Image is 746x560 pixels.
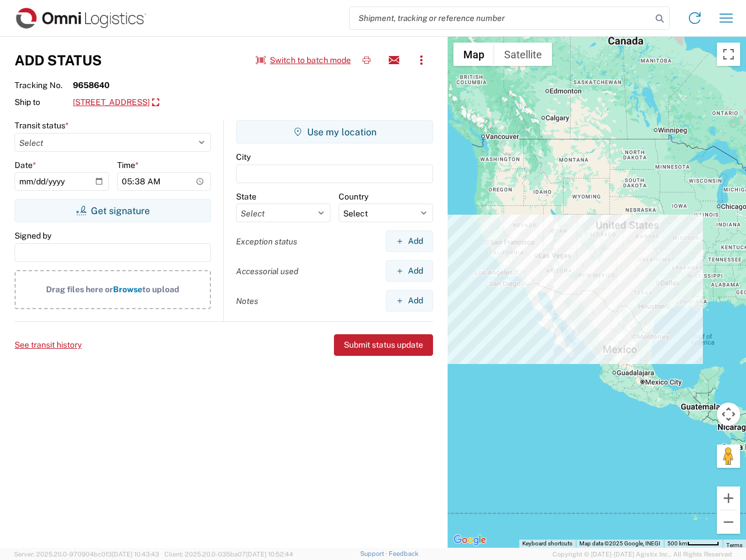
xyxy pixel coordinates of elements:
[717,444,740,468] button: Drag Pegman onto the map to open Street View
[334,334,433,356] button: Submit status update
[350,7,652,29] input: Shipment, tracking or reference number
[117,160,139,170] label: Time
[494,43,552,66] button: Show satellite imagery
[15,160,36,170] label: Date
[386,230,433,252] button: Add
[664,540,723,548] button: Map Scale: 500 km per 51 pixels
[15,335,82,355] button: See transit history
[717,402,740,426] button: Map camera controls
[717,487,740,510] button: Zoom in
[386,290,433,311] button: Add
[15,52,102,69] h3: Add Status
[453,43,494,66] button: Show street map
[256,51,351,70] button: Switch to batch mode
[15,230,51,241] label: Signed by
[236,152,251,162] label: City
[14,551,159,558] span: Server: 2025.20.0-970904bc0f3
[142,285,180,294] span: to upload
[113,285,142,294] span: Browse
[389,550,418,557] a: Feedback
[579,540,660,547] span: Map data ©2025 Google, INEGI
[236,236,297,247] label: Exception status
[726,542,743,548] a: Terms
[386,260,433,282] button: Add
[15,199,211,222] button: Get signature
[15,97,73,107] span: Ship to
[667,540,687,547] span: 500 km
[553,549,732,559] span: Copyright © [DATE]-[DATE] Agistix Inc., All Rights Reserved
[451,533,489,548] img: Google
[522,540,572,548] button: Keyboard shortcuts
[46,285,113,294] span: Drag files here or
[236,266,298,276] label: Accessorial used
[717,43,740,66] button: Toggle fullscreen view
[451,533,489,548] a: Open this area in Google Maps (opens a new window)
[236,191,256,202] label: State
[236,296,258,306] label: Notes
[15,120,69,131] label: Transit status
[73,93,159,113] a: [STREET_ADDRESS]
[360,550,389,557] a: Support
[236,120,433,143] button: Use my location
[112,551,159,558] span: [DATE] 10:43:43
[339,191,368,202] label: Country
[246,551,293,558] span: [DATE] 10:52:44
[73,80,110,90] strong: 9658640
[164,551,293,558] span: Client: 2025.20.0-035ba07
[15,80,73,90] span: Tracking No.
[717,510,740,534] button: Zoom out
